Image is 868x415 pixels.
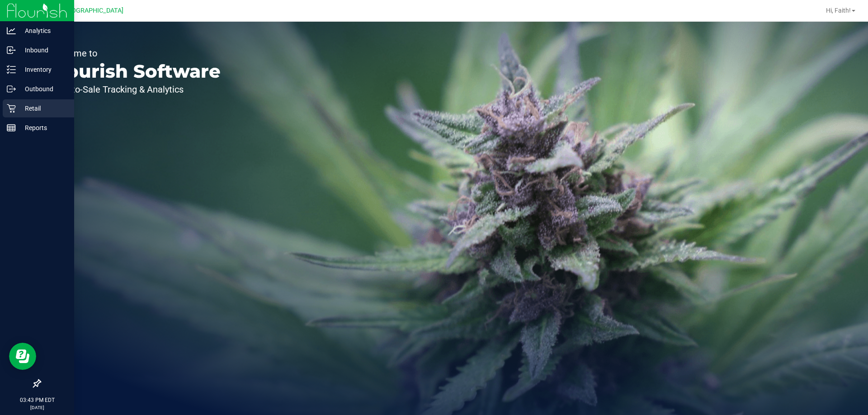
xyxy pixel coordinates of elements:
[49,62,221,80] p: Flourish Software
[16,84,70,94] p: Outbound
[7,65,16,74] inline-svg: Inventory
[16,122,70,133] p: Reports
[16,64,70,75] p: Inventory
[9,343,36,370] iframe: Resource center
[4,404,70,411] p: [DATE]
[16,103,70,114] p: Retail
[4,396,70,404] p: 03:43 PM EDT
[7,123,16,132] inline-svg: Reports
[16,45,70,56] p: Inbound
[7,26,16,35] inline-svg: Analytics
[826,7,851,14] span: Hi, Faith!
[49,49,221,58] p: Welcome to
[7,46,16,55] inline-svg: Inbound
[7,104,16,113] inline-svg: Retail
[7,84,16,93] inline-svg: Outbound
[49,85,221,94] p: Seed-to-Sale Tracking & Analytics
[61,7,123,14] span: [GEOGRAPHIC_DATA]
[16,25,70,36] p: Analytics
